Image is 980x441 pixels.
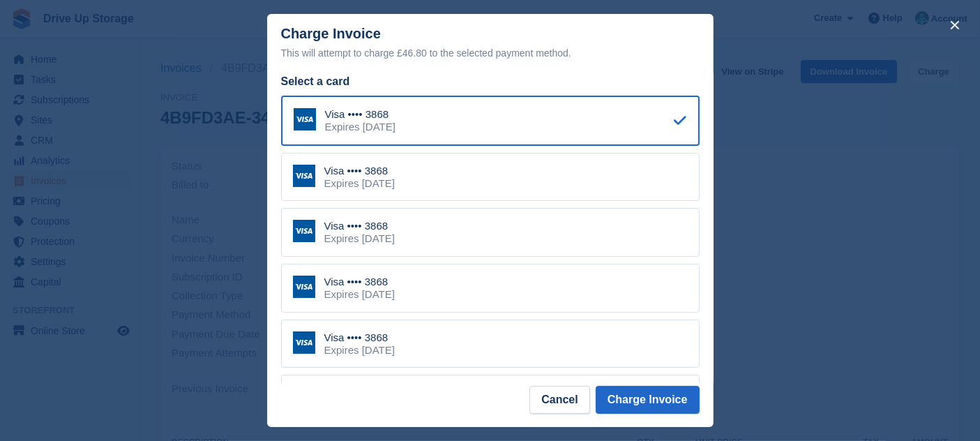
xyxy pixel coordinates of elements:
[324,331,395,344] div: Visa •••• 3868
[324,165,395,177] div: Visa •••• 3868
[281,73,700,90] div: Select a card
[324,232,395,245] div: Expires [DATE]
[324,344,395,357] div: Expires [DATE]
[325,121,395,133] div: Expires [DATE]
[944,14,966,36] button: close
[324,276,395,288] div: Visa •••• 3868
[596,386,700,414] button: Charge Invoice
[293,331,315,354] img: Visa Logo
[293,165,315,187] img: Visa Logo
[293,220,315,242] img: Visa Logo
[325,108,395,121] div: Visa •••• 3868
[324,177,395,190] div: Expires [DATE]
[324,288,395,301] div: Expires [DATE]
[281,45,700,61] div: This will attempt to charge £46.80 to the selected payment method.
[281,26,700,61] div: Charge Invoice
[294,108,316,130] img: Visa Logo
[529,386,589,414] button: Cancel
[293,276,315,298] img: Visa Logo
[324,220,395,232] div: Visa •••• 3868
